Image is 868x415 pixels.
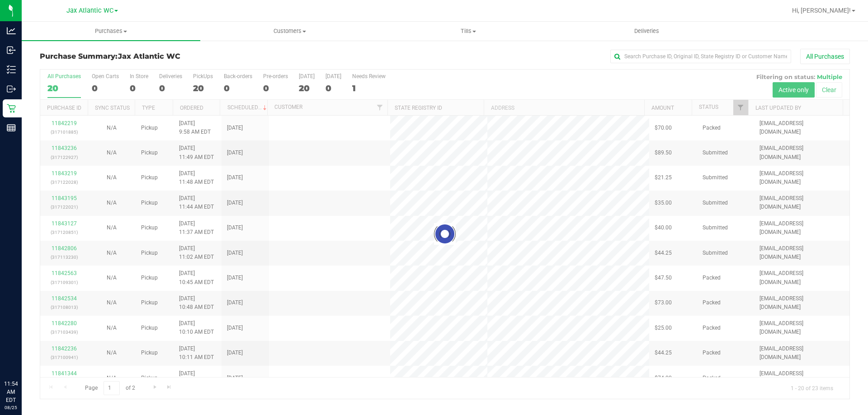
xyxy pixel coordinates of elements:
[201,27,378,35] span: Customers
[40,52,310,61] h3: Purchase Summary:
[379,22,557,41] a: Tills
[7,65,16,74] inline-svg: Inventory
[7,46,16,55] inline-svg: Inbound
[7,26,16,35] inline-svg: Analytics
[7,123,16,132] inline-svg: Reports
[200,22,379,41] a: Customers
[22,27,200,35] span: Purchases
[379,27,557,35] span: Tills
[800,49,850,64] button: All Purchases
[9,343,36,370] iframe: Resource center
[4,404,18,411] p: 08/25
[7,104,16,113] inline-svg: Retail
[557,22,736,41] a: Deliveries
[22,22,200,41] a: Purchases
[4,380,18,404] p: 11:54 AM EDT
[610,50,791,63] input: Search Purchase ID, Original ID, State Registry ID or Customer Name...
[792,7,851,14] span: Hi, [PERSON_NAME]!
[7,84,16,93] inline-svg: Outbound
[118,52,180,61] span: Jax Atlantic WC
[622,27,671,35] span: Deliveries
[66,7,113,14] span: Jax Atlantic WC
